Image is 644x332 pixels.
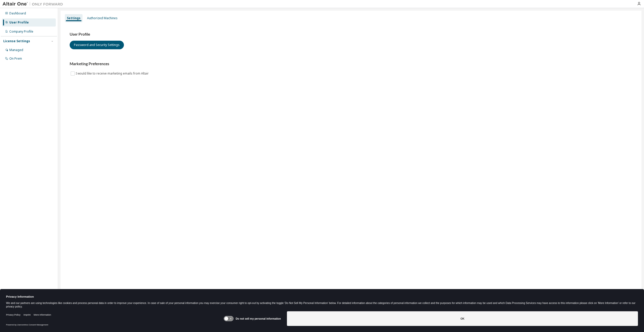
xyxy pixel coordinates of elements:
[3,39,30,43] div: License Settings
[9,57,22,61] div: On Prem
[76,70,150,77] label: I would like to receive marketing emails from Altair
[9,30,33,34] div: Company Profile
[9,20,29,25] div: User Profile
[70,32,632,37] h3: User Profile
[67,16,80,20] div: Settings
[70,61,632,66] h3: Marketing Preferences
[9,11,26,15] div: Dashboard
[70,41,124,49] button: Password and Security Settings
[9,48,23,52] div: Managed
[87,16,118,20] div: Authorized Machines
[3,2,66,7] img: Altair One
